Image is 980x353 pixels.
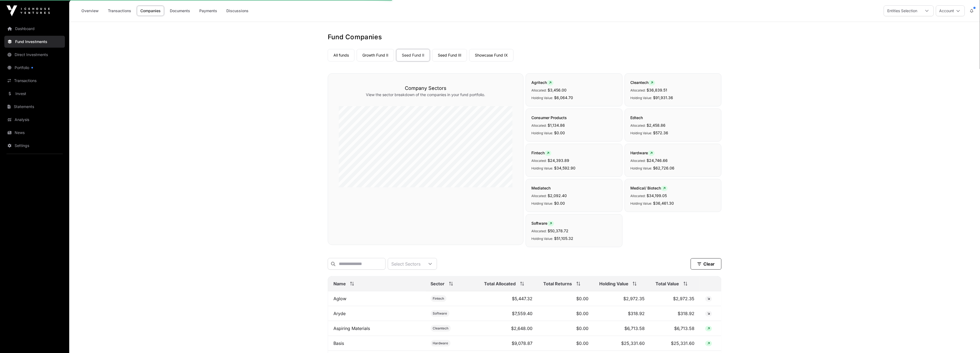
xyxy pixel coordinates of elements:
span: $36,839.51 [647,88,667,92]
button: Account [936,5,965,16]
span: Agritech [531,80,554,85]
iframe: Chat Widget [953,327,980,353]
td: $2,972.35 [650,291,700,306]
span: Allocated: [531,123,547,128]
span: Sector [431,280,445,287]
td: $5,447.32 [479,291,538,306]
span: $24,393.89 [548,158,569,163]
span: $50,378.72 [548,228,568,233]
td: $2,972.35 [594,291,650,306]
span: Total Allocated [484,280,516,287]
img: Icehouse Ventures Logo [6,5,50,16]
span: Fintech [531,151,551,155]
td: $9,078.87 [479,336,538,351]
span: $0.00 [554,201,565,205]
a: Documents [166,6,194,16]
td: $25,331.60 [594,336,650,351]
span: Holding Value: [531,96,553,100]
a: Transactions [104,6,135,16]
td: $6,713.58 [594,321,650,336]
span: Holding Value: [630,166,652,170]
span: $34,199.05 [647,193,667,198]
td: $0.00 [538,336,594,351]
a: Invest [4,88,65,100]
a: News [4,127,65,139]
span: Holding Value: [531,237,553,241]
span: Edtech [630,115,643,120]
span: $6,064.70 [554,95,573,100]
a: Analysis [4,114,65,126]
span: $24,746.66 [647,158,668,163]
span: Holding Value: [630,96,652,100]
a: Companies [137,6,164,16]
h3: Company Sectors [339,84,512,92]
td: $6,713.58 [650,321,700,336]
span: $62,726.06 [653,166,674,170]
span: Allocated: [531,229,547,233]
span: $91,931.36 [653,95,673,100]
span: $1,134.86 [548,123,565,128]
span: Allocated: [630,194,645,198]
a: Fund Investments [4,36,65,48]
span: $36,461.30 [653,201,674,205]
a: Showcase Fund IX [469,49,514,61]
a: Seed Fund II [396,49,430,61]
a: Portfolio [4,62,65,74]
div: Entities Selection [884,6,921,16]
h1: Fund Companies [328,33,721,41]
a: Basis [333,341,344,346]
span: $0.00 [554,130,565,135]
span: Hardware [630,151,655,155]
td: $2,648.00 [479,321,538,336]
span: Fintech [433,296,444,301]
a: All funds [328,49,355,61]
span: $2,458.86 [647,123,666,128]
td: $0.00 [538,306,594,321]
a: Overview [78,6,102,16]
a: Seed Fund III [432,49,467,61]
td: $0.00 [538,291,594,306]
span: Software [433,311,447,316]
a: Settings [4,140,65,152]
span: Mediatech [531,186,551,190]
span: $51,105.32 [554,236,573,241]
span: Allocated: [630,88,645,92]
span: Hardware [433,341,448,345]
a: Aspiring Materials [333,326,370,331]
span: Allocated: [531,88,547,92]
a: Payments [196,6,221,16]
td: $25,331.60 [650,336,700,351]
a: Aryde [333,311,346,316]
span: $34,592.90 [554,166,575,170]
span: Holding Value: [531,166,553,170]
span: Total Value [656,280,679,287]
span: Medical/ Biotech [630,186,668,190]
span: Allocated: [630,159,645,163]
span: Holding Value [599,280,628,287]
a: Transactions [4,75,65,87]
span: Holding Value: [531,201,553,205]
span: Holding Value: [531,131,553,135]
td: $0.00 [538,321,594,336]
span: Holding Value: [630,201,652,205]
span: Name [333,280,346,287]
span: Allocated: [630,123,645,128]
a: Statements [4,101,65,113]
span: Cleantech [630,80,655,85]
a: Aglow [333,296,346,301]
span: Consumer Products [531,115,567,120]
span: $3,456.00 [548,88,567,92]
span: Total Returns [544,280,572,287]
span: Allocated: [531,159,547,163]
span: Software [531,221,554,225]
p: View the sector breakdown of the companies in your fund portfolio. [339,92,512,97]
td: $318.92 [650,306,700,321]
a: Discussions [223,6,252,16]
td: $7,559.40 [479,306,538,321]
span: Cleantech [433,326,449,331]
button: Clear [691,258,721,270]
a: Dashboard [4,23,65,35]
a: Growth Fund II [357,49,394,61]
span: Holding Value: [630,131,652,135]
